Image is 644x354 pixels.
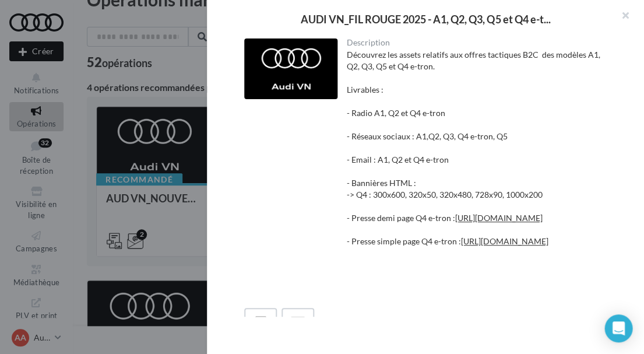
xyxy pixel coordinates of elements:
a: [URL][DOMAIN_NAME] [455,213,543,223]
div: Open Intercom Messenger [604,314,632,342]
span: AUDI VN_FIL ROUGE 2025 - A1, Q2, Q3, Q5 et Q4 e-t... [301,14,550,24]
div: Description [347,38,607,47]
div: Découvrez les assets relatifs aux offres tactiques B2C des modèles A1, Q2, Q3, Q5 et Q4 e-tron. L... [347,49,607,294]
a: [URL][DOMAIN_NAME] [461,236,548,246]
